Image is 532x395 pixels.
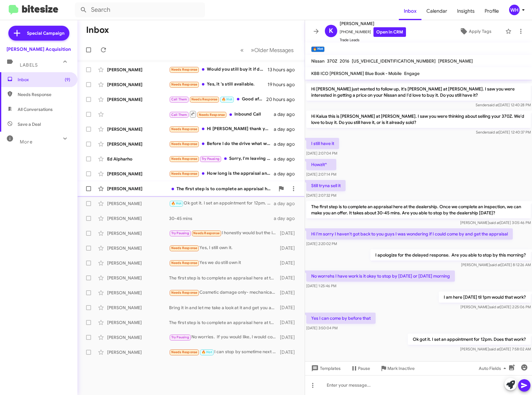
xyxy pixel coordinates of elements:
[169,334,279,341] div: No worries. If you would like, I would come in and let me take a look. I can give you the actual ...
[27,30,64,36] span: Special Campaign
[340,37,406,43] span: Trade Leads
[306,270,455,282] p: No worrehs I have work is it okay to stop by [DATE] or [DATE] morning
[488,130,499,134] span: said at
[279,319,300,326] div: [DATE]
[421,2,452,20] a: Calendar
[327,58,337,64] span: 370Z
[489,347,500,351] span: said at
[274,126,300,132] div: a day ago
[489,305,500,309] span: said at
[107,334,169,340] div: [PERSON_NAME]
[202,157,220,161] span: Try Pausing
[460,305,531,309] span: [PERSON_NAME] [DATE] 2:25:06 PM
[279,290,300,296] div: [DATE]
[171,157,198,161] span: Needs Response
[452,2,480,20] span: Insights
[18,106,53,112] span: All Conversations
[171,350,198,354] span: Needs Response
[107,260,169,266] div: [PERSON_NAME]
[254,47,294,54] span: Older Messages
[107,215,169,222] div: [PERSON_NAME]
[279,334,300,340] div: [DATE]
[460,347,531,351] span: [PERSON_NAME] [DATE] 7:58:02 AM
[268,67,300,73] div: 13 hours ago
[306,241,337,246] span: [DATE] 2:20:02 PM
[169,230,279,237] div: I honestly would but the issue is is that I do need a car for work I live on the west side by wor...
[306,193,336,198] span: [DATE] 2:07:32 PM
[352,58,436,64] span: [US_VEHICLE_IDENTIFICATION_NUMBER]
[191,97,218,101] span: Needs Response
[222,97,232,101] span: 🔥 Hot
[306,151,337,156] span: [DATE] 2:07:04 PM
[171,231,189,235] span: Try Pausing
[408,334,531,345] p: Ok got it. I set an appointment for 12pm. Does that work?
[171,97,187,101] span: Call Them
[460,220,531,225] span: [PERSON_NAME] [DATE] 3:05:46 PM
[169,125,274,133] div: Hi [PERSON_NAME] thank you for messaging me. I don't think you could pay what I'm hoping to get a...
[171,335,189,339] span: Try Pausing
[306,111,531,128] p: Hi Kalua this is [PERSON_NAME] at [PERSON_NAME]. I saw you were thinking about selling your 370Z....
[306,159,336,170] p: Howzit^
[107,305,169,311] div: [PERSON_NAME]
[107,156,169,162] div: Ed Alpharho
[274,171,300,177] div: a day ago
[169,259,279,266] div: Yes we do still own it
[107,171,169,177] div: [PERSON_NAME]
[169,275,279,281] div: The first step is to complete an appraisal here at the dealership. Once we complete an inspection...
[107,290,169,296] div: [PERSON_NAME]
[479,363,508,374] span: Auto Fields
[18,77,70,83] span: Inbox
[306,283,336,288] span: [DATE] 1:25:46 PM
[171,172,198,176] span: Needs Response
[169,200,274,207] div: Ok got it. I set an appointment for 12pm. Does that work?
[490,262,501,267] span: said at
[461,262,531,267] span: [PERSON_NAME] [DATE] 8:12:26 AM
[169,81,268,88] div: Yes, it 's still available.
[310,363,341,374] span: Templates
[268,81,300,88] div: 19 hours ago
[504,5,525,15] button: WH
[107,67,169,73] div: [PERSON_NAME]
[469,26,491,37] span: Apply Tags
[311,71,402,76] span: KBB ICO [PERSON_NAME] Blue Book - Mobile
[480,2,504,20] span: Profile
[18,121,41,127] span: Save a Deal
[306,172,336,177] span: [DATE] 2:07:14 PM
[274,200,300,207] div: a day ago
[107,349,169,355] div: [PERSON_NAME]
[240,46,244,54] span: «
[107,141,169,147] div: [PERSON_NAME]
[107,126,169,132] div: [PERSON_NAME]
[169,186,275,192] div: The first step is to complete an appraisal here at the dealership. Once we complete an inspection...
[274,156,300,162] div: a day ago
[476,130,531,134] span: Sender [DATE] 12:40:37 PM
[329,26,333,36] span: K
[107,81,169,88] div: [PERSON_NAME]
[169,319,279,326] div: The first step is to complete an appraisal here at the dealership. Once we complete an inspection...
[488,103,499,107] span: said at
[169,155,274,162] div: Sorry, I'm leaving for a trip for the next two weeks, maybe when I get back
[171,261,198,265] span: Needs Response
[375,363,420,374] button: Mark Inactive
[399,2,421,20] span: Inbox
[171,113,187,117] span: Call Them
[306,313,376,324] p: Yes I can come by before that
[65,77,70,83] span: (9)
[193,231,220,235] span: Needs Response
[171,291,198,295] span: Needs Response
[20,139,33,145] span: More
[279,260,300,266] div: [DATE]
[274,111,300,117] div: a day ago
[279,305,300,311] div: [DATE]
[279,349,300,355] div: [DATE]
[279,245,300,251] div: [DATE]
[476,103,531,107] span: Sender [DATE] 12:40:28 PM
[387,363,415,374] span: Mark Inactive
[404,71,420,76] span: Engage
[346,363,375,374] button: Pause
[340,58,349,64] span: 2016
[306,83,531,101] p: Hi [PERSON_NAME] just wanted to follow up, it's [PERSON_NAME] at [PERSON_NAME]. I saw you were in...
[169,289,279,296] div: Cosmetic damage only- mechanically never has been a problem. Lots of teenage driving bumps and br...
[169,110,274,118] div: Inbound Call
